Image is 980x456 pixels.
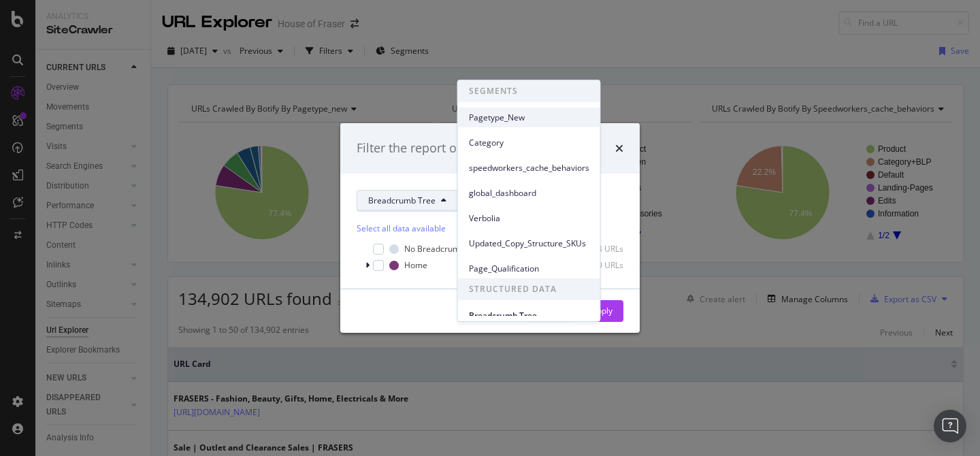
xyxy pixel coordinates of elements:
[615,140,623,157] div: times
[357,190,458,212] button: Breadcrumb Tree
[469,162,589,174] span: speedworkers_cache_behaviors
[404,243,465,255] div: No Breadcrumb
[368,195,436,206] span: Breadcrumb Tree
[404,259,427,271] div: Home
[469,310,589,322] span: Breadcrumb Tree
[458,278,600,300] span: STRUCTURED DATA
[357,223,623,234] div: Select all data available
[469,137,589,149] span: Category
[934,410,966,442] div: Open Intercom Messenger
[469,112,589,124] span: Pagetype_New
[469,187,589,199] span: global_dashboard
[458,80,600,102] span: SEGMENTS
[357,140,539,157] div: Filter the report on a dimension
[340,123,640,333] div: modal
[469,212,589,225] span: Verbolia
[581,300,623,322] button: Apply
[469,263,589,275] span: Page_Qualification
[469,238,589,250] span: Updated_Copy_Structure_SKUs
[591,305,612,316] div: Apply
